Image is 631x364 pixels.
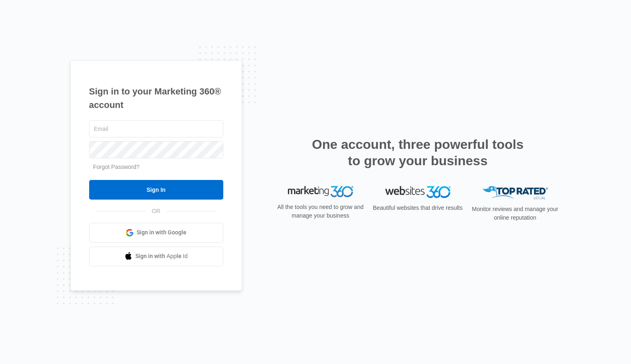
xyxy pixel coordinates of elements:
[372,204,464,212] p: Beautiful websites that drive results
[288,186,353,198] img: Marketing 360
[469,205,561,222] p: Monitor reviews and manage your online reputation
[89,247,223,266] a: Sign in with Apple Id
[89,180,223,200] input: Sign In
[483,186,548,200] img: Top Rated Local
[385,186,451,198] img: Websites 360
[89,85,223,112] h1: Sign in to your Marketing 360® account
[89,223,223,243] a: Sign in with Google
[137,228,186,237] span: Sign in with Google
[275,203,366,220] p: All the tools you need to grow and manage your business
[93,164,140,170] a: Forgot Password?
[135,252,188,261] span: Sign in with Apple Id
[310,136,526,169] h2: One account, three powerful tools to grow your business
[89,120,223,137] input: Email
[146,207,166,216] span: OR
